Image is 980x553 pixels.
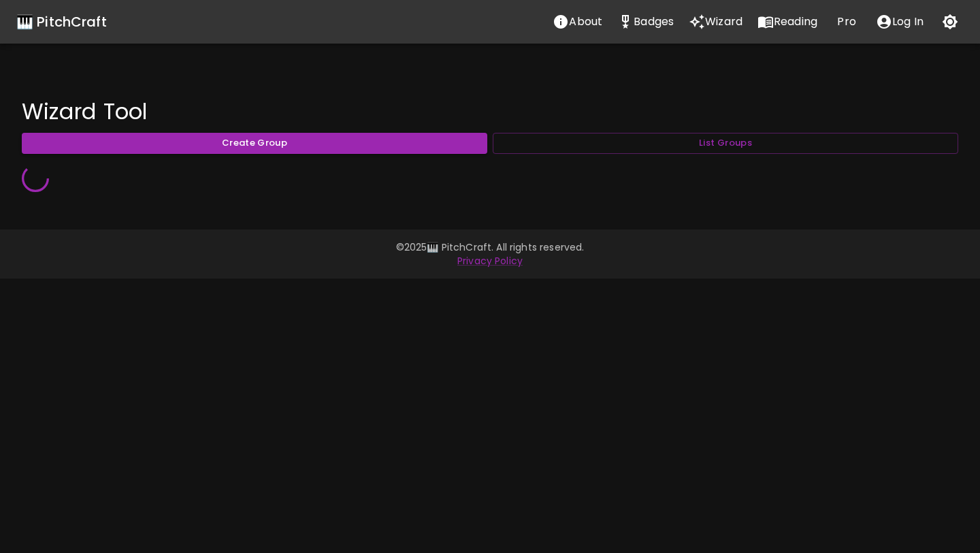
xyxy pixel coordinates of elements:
[22,98,958,125] h4: Wizard Tool
[98,240,882,254] p: © 2025 🎹 PitchCraft. All rights reserved.
[774,14,817,30] p: Reading
[545,8,610,35] button: About
[16,11,107,33] a: 🎹 PitchCraft
[868,8,931,35] button: account of current user
[610,8,681,35] button: Stats
[705,14,742,30] p: Wizard
[837,14,855,30] p: Pro
[750,8,825,35] button: Reading
[493,133,958,154] button: List Groups
[892,14,924,30] p: Log In
[634,14,674,30] p: Badges
[569,14,602,30] p: About
[825,8,868,35] button: Pro
[22,133,487,154] button: Create Group
[457,254,523,268] a: Privacy Policy
[681,8,750,35] button: Wizard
